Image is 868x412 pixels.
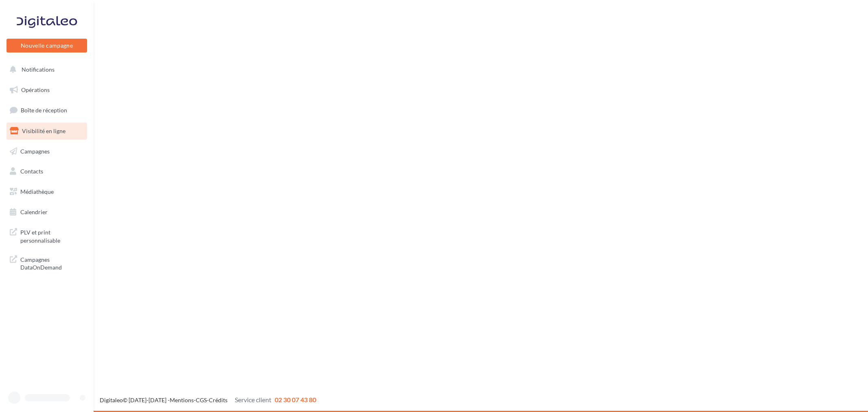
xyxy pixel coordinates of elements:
[170,397,194,403] a: Mentions
[20,254,84,272] span: Campagnes DataOnDemand
[5,123,89,140] a: Visibilité en ligne
[22,66,55,73] span: Notifications
[275,396,316,403] span: 02 30 07 43 80
[20,208,48,215] span: Calendrier
[100,397,123,403] a: Digitaleo
[5,204,89,221] a: Calendrier
[196,397,207,403] a: CGS
[20,188,54,195] span: Médiathèque
[100,397,316,403] span: © [DATE]-[DATE] - - -
[5,61,85,78] button: Notifications
[21,86,50,93] span: Opérations
[5,81,89,99] a: Opérations
[21,107,67,114] span: Boîte de réception
[5,143,89,160] a: Campagnes
[5,163,89,180] a: Contacts
[5,251,89,275] a: Campagnes DataOnDemand
[20,168,43,175] span: Contacts
[5,183,89,200] a: Médiathèque
[20,227,84,244] span: PLV et print personnalisable
[7,39,87,53] button: Nouvelle campagne
[5,101,89,119] a: Boîte de réception
[209,397,227,403] a: Crédits
[5,224,89,248] a: PLV et print personnalisable
[22,127,66,134] span: Visibilité en ligne
[235,396,271,403] span: Service client
[20,147,50,154] span: Campagnes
